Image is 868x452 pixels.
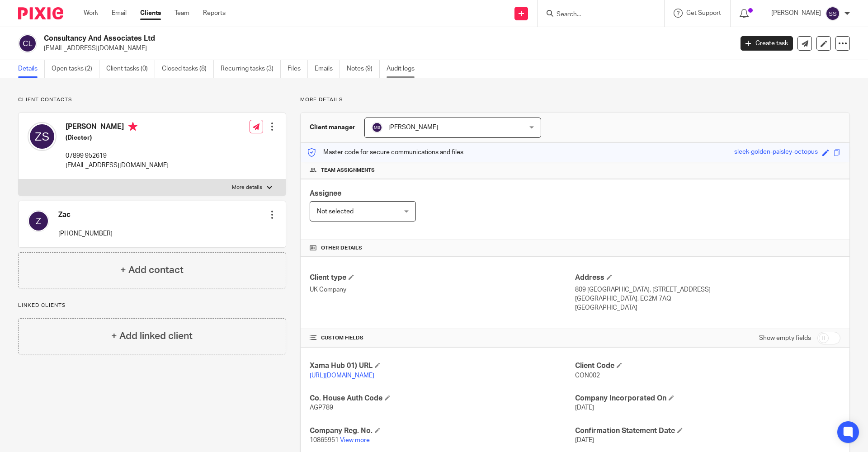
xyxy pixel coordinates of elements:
[321,245,362,252] span: Other details
[575,273,840,282] h4: Address
[18,7,63,19] img: Pixie
[347,60,380,78] a: Notes (9)
[111,329,193,343] h4: + Add linked client
[44,44,727,53] p: [EMAIL_ADDRESS][DOMAIN_NAME]
[575,394,840,403] h4: Company Incorporated On
[575,437,594,443] span: [DATE]
[310,123,355,132] h3: Client manager
[232,184,262,191] p: More details
[221,60,281,78] a: Recurring tasks (3)
[162,60,214,78] a: Closed tasks (8)
[58,229,113,238] p: [PHONE_NUMBER]
[310,273,575,282] h4: Client type
[575,294,840,303] p: [GEOGRAPHIC_DATA], EC2M 7AQ
[18,96,286,104] p: Client contacts
[66,161,169,170] p: [EMAIL_ADDRESS][DOMAIN_NAME]
[759,334,811,343] label: Show empty fields
[203,9,226,18] a: Reports
[288,60,308,78] a: Files
[826,6,840,21] img: svg%3E
[175,9,189,18] a: Team
[18,302,286,309] p: Linked clients
[310,372,374,379] a: [URL][DOMAIN_NAME]
[575,303,840,312] p: [GEOGRAPHIC_DATA]
[315,60,340,78] a: Emails
[575,285,840,294] p: 809 [GEOGRAPHIC_DATA], [STREET_ADDRESS]
[556,11,637,19] input: Search
[310,437,339,443] span: 10865951
[388,124,438,131] span: [PERSON_NAME]
[310,285,575,294] p: UK Company
[575,361,840,371] h4: Client Code
[66,151,169,160] p: 07899 952619
[575,372,600,379] span: CON002
[28,210,49,232] img: svg%3E
[84,9,98,18] a: Work
[310,405,333,411] span: AGP789
[741,36,793,51] a: Create task
[66,122,169,133] h4: [PERSON_NAME]
[771,9,821,18] p: [PERSON_NAME]
[575,426,840,436] h4: Confirmation Statement Date
[120,263,184,277] h4: + Add contact
[106,60,155,78] a: Client tasks (0)
[372,122,382,133] img: svg%3E
[28,122,57,151] img: svg%3E
[140,9,161,18] a: Clients
[575,405,594,411] span: [DATE]
[44,34,590,43] h2: Consultancy And Associates Ltd
[734,147,818,158] div: sleek-golden-paisley-octopus
[128,122,137,131] i: Primary
[18,34,37,53] img: svg%3E
[310,190,341,197] span: Assignee
[66,133,169,142] h5: (Diector)
[310,426,575,436] h4: Company Reg. No.
[112,9,127,18] a: Email
[307,148,463,157] p: Master code for secure communications and files
[387,60,421,78] a: Audit logs
[310,334,575,342] h4: CUSTOM FIELDS
[340,437,370,443] a: View more
[310,394,575,403] h4: Co. House Auth Code
[310,361,575,371] h4: Xama Hub 01) URL
[300,96,850,104] p: More details
[58,210,113,220] h4: Zac
[18,60,45,78] a: Details
[317,208,354,215] span: Not selected
[52,60,99,78] a: Open tasks (2)
[321,167,375,174] span: Team assignments
[686,10,721,16] span: Get Support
